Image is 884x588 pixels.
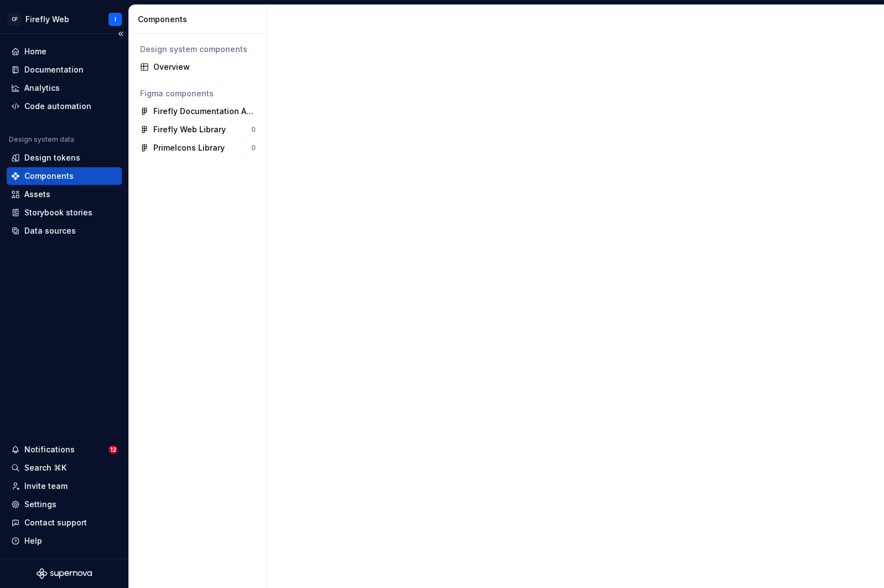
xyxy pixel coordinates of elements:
button: Search ⌘K [7,459,122,477]
div: Code automation [24,101,91,112]
a: Design tokens [7,149,122,167]
button: Notifications12 [7,441,122,458]
a: Assets [7,185,122,203]
a: Overview [136,58,260,76]
div: Firefly Web Library [153,124,226,135]
div: 0 [251,143,256,152]
a: Settings [7,496,122,513]
div: Analytics [24,82,60,94]
a: Firefly Documentation Assets [136,102,260,120]
a: Analytics [7,79,122,97]
button: Contact support [7,514,122,532]
div: Components [138,14,262,25]
a: Storybook stories [7,204,122,221]
button: Collapse sidebar [113,26,128,42]
div: I [115,15,116,24]
div: Help [24,535,42,546]
div: Notifications [24,444,75,455]
div: Documentation [24,64,84,75]
div: Overview [153,61,256,73]
div: Design system components [140,44,256,55]
a: Firefly Web Library0 [136,121,260,138]
a: Invite team [7,477,122,495]
div: PrimeIcons Library [153,142,225,153]
div: Settings [24,499,56,510]
a: PrimeIcons Library0 [136,139,260,157]
div: Design tokens [24,152,80,163]
a: Documentation [7,61,122,79]
span: 12 [108,445,117,454]
div: Assets [24,189,50,200]
svg: Supernova Logo [37,568,92,579]
div: Figma components [140,88,256,99]
div: Firefly Documentation Assets [153,106,256,117]
div: Storybook stories [24,207,92,218]
a: Code automation [7,97,122,115]
a: Components [7,167,122,185]
div: Firefly Web [25,14,69,25]
div: Components [24,171,74,182]
div: Data sources [24,225,76,236]
button: CFFirefly WebI [2,7,126,31]
div: Contact support [24,517,87,528]
div: Home [24,46,46,57]
a: Home [7,43,122,60]
div: Search ⌘K [24,462,66,473]
a: Data sources [7,222,122,240]
div: Design system data [9,135,74,144]
div: CF [8,13,21,26]
button: Help [7,532,122,550]
div: 0 [251,125,256,134]
div: Invite team [24,481,68,492]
